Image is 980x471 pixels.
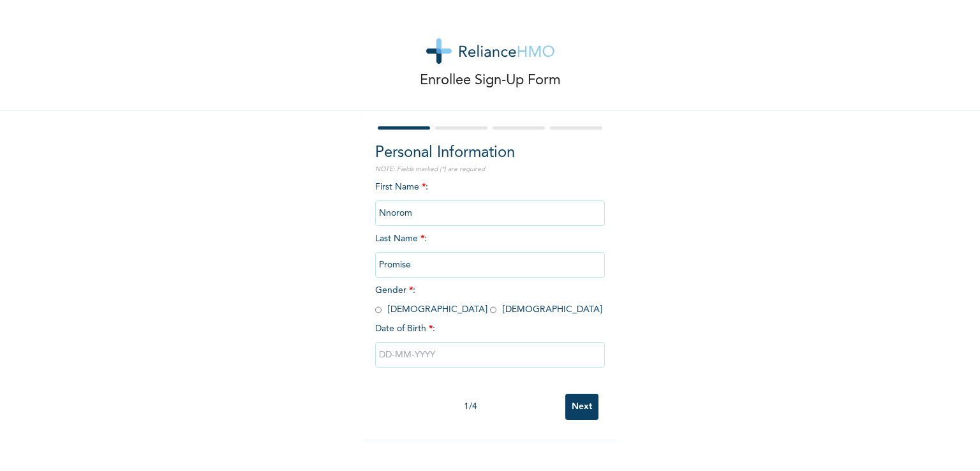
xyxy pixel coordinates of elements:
[375,200,605,226] input: Enter your first name
[375,342,605,368] input: DD-MM-YYYY
[375,286,602,314] span: Gender : [DEMOGRAPHIC_DATA] [DEMOGRAPHIC_DATA]
[375,142,605,165] h2: Personal Information
[375,234,605,269] span: Last Name :
[375,252,605,278] input: Enter your last name
[375,400,565,414] div: 1 / 4
[420,70,561,91] p: Enrollee Sign-Up Form
[375,322,435,336] span: Date of Birth :
[375,183,605,218] span: First Name :
[426,38,554,64] img: logo
[565,394,598,420] input: Next
[375,165,605,174] p: NOTE: Fields marked (*) are required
